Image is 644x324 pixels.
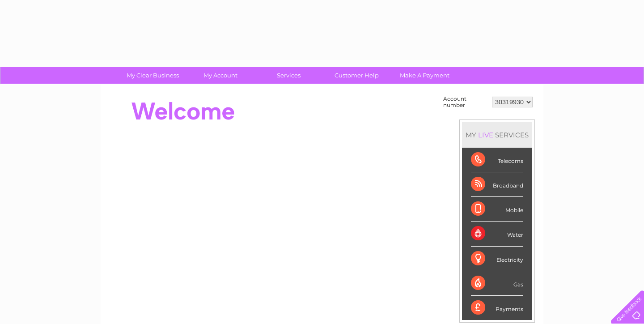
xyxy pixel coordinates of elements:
div: Water [471,222,523,246]
div: Broadband [471,172,523,197]
div: Payments [471,296,523,320]
div: Telecoms [471,148,523,172]
div: Electricity [471,247,523,271]
a: Customer Help [320,67,394,84]
td: Account number [441,94,490,111]
a: Make A Payment [388,67,462,84]
a: Services [252,67,326,84]
div: Gas [471,271,523,296]
div: LIVE [476,131,495,139]
a: My Clear Business [116,67,190,84]
a: My Account [184,67,258,84]
div: MY SERVICES [462,122,532,148]
div: Mobile [471,197,523,222]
